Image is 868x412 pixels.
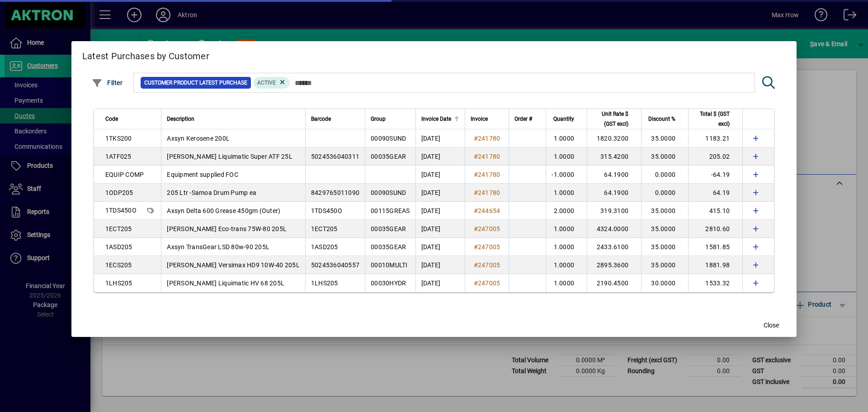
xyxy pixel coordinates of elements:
[546,274,587,292] td: 1.0000
[688,184,742,202] td: 64.19
[641,256,688,274] td: 35.0000
[105,114,118,124] span: Code
[688,147,742,166] td: 205.02
[144,78,247,87] span: Customer Product Latest Purchase
[647,114,684,124] div: Discount %
[371,243,406,251] span: 00035GEAR
[514,114,532,124] span: Order #
[71,41,797,67] h2: Latest Purchases by Customer
[688,256,742,274] td: 1881.98
[688,238,742,256] td: 1581.85
[474,135,478,142] span: #
[641,202,688,220] td: 35.0000
[478,171,500,178] span: 241780
[478,153,500,160] span: 241780
[474,225,478,232] span: #
[587,184,641,202] td: 64.1900
[474,153,478,160] span: #
[641,166,688,184] td: 0.0000
[421,114,451,124] span: Invoice Date
[474,261,478,269] span: #
[546,184,587,202] td: 1.0000
[471,260,504,270] a: #247005
[167,189,256,196] span: 205 Ltr -Samoa Drum Pump ea
[688,274,742,292] td: 1533.32
[105,171,144,178] span: EQUIP COMP
[371,114,386,124] span: Group
[105,153,132,160] span: 1ATF025
[546,166,587,184] td: -1.0000
[688,129,742,147] td: 1183.21
[167,207,280,214] span: Axsyn Delta 600 Grease 450gm (Outer)
[474,207,478,214] span: #
[105,135,132,142] span: 1TKS200
[371,135,406,142] span: 00090SUND
[641,129,688,147] td: 35.0000
[478,225,500,232] span: 247005
[471,242,504,252] a: #247005
[474,243,478,251] span: #
[311,225,338,232] span: 1ECT205
[474,189,478,196] span: #
[587,202,641,220] td: 319.3100
[167,135,230,142] span: Axsyn Kerosene 200L
[471,188,504,198] a: #241780
[587,238,641,256] td: 2433.6100
[167,279,284,287] span: [PERSON_NAME] Liquimatic HV 68 205L
[105,279,132,287] span: 1LHS205
[688,220,742,238] td: 2810.60
[90,75,125,91] button: Filter
[641,238,688,256] td: 35.0000
[371,279,406,287] span: 00030HYDR
[478,207,500,214] span: 244654
[311,243,338,251] span: 1ASD205
[593,109,637,129] div: Unit Rate $ (GST excl)
[421,114,459,124] div: Invoice Date
[694,109,730,129] span: Total $ (GST excl)
[587,274,641,292] td: 2190.4500
[546,129,587,147] td: 1.0000
[694,109,738,129] div: Total $ (GST excl)
[105,261,132,269] span: 1ECS205
[478,279,500,287] span: 247005
[311,261,359,269] span: 5024536040557
[311,207,342,214] span: 1TDS450O
[167,114,194,124] span: Description
[167,243,269,251] span: Axsyn TransGear LSD 80w-90 205L
[641,220,688,238] td: 35.0000
[371,261,408,269] span: 00010MULTI
[471,114,488,124] span: Invoice
[546,256,587,274] td: 1.0000
[546,202,587,220] td: 2.0000
[415,256,465,274] td: [DATE]
[415,202,465,220] td: [DATE]
[311,279,338,287] span: 1LHS205
[587,166,641,184] td: 64.1900
[415,238,465,256] td: [DATE]
[311,189,359,196] span: 8429765011090
[415,220,465,238] td: [DATE]
[471,133,504,143] a: #241780
[546,147,587,166] td: 1.0000
[257,80,276,86] span: Active
[546,238,587,256] td: 1.0000
[415,184,465,202] td: [DATE]
[648,114,675,124] span: Discount %
[167,153,292,160] span: [PERSON_NAME] Liquimatic Super ATF 25L
[757,317,786,333] button: Close
[471,278,504,288] a: #247005
[311,114,331,124] span: Barcode
[471,170,504,180] a: #241780
[105,225,132,232] span: 1ECT205
[371,207,410,214] span: 00115GREAS
[553,114,574,124] span: Quantity
[471,114,504,124] div: Invoice
[546,220,587,238] td: 1.0000
[688,166,742,184] td: -64.19
[587,129,641,147] td: 1820.3200
[587,256,641,274] td: 2895.3600
[593,109,628,129] span: Unit Rate $ (GST excl)
[105,189,133,196] span: 1ODP205
[641,274,688,292] td: 30.0000
[105,114,156,124] div: Code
